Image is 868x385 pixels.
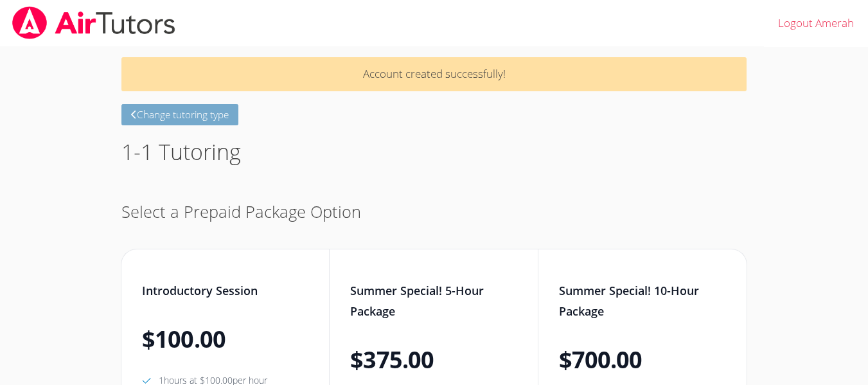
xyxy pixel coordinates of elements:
h2: Select a Prepaid Package Option [121,199,747,224]
span: $700.00 [559,347,642,373]
h3: Summer Special! 5-Hour Package [350,280,517,321]
h1: 1-1 Tutoring [121,136,747,168]
span: $375.00 [350,347,434,373]
button: Change tutoring type [121,104,238,125]
h3: Introductory Session [142,280,258,301]
p: Account created successfully! [121,57,747,91]
img: airtutors_banner-c4298cdbf04f3fff15de1276eac7730deb9818008684d7c2e4769d2f7ddbe033.png [11,6,177,39]
h3: Summer Special! 10-Hour Package [559,280,726,321]
span: $100.00 [142,327,226,352]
